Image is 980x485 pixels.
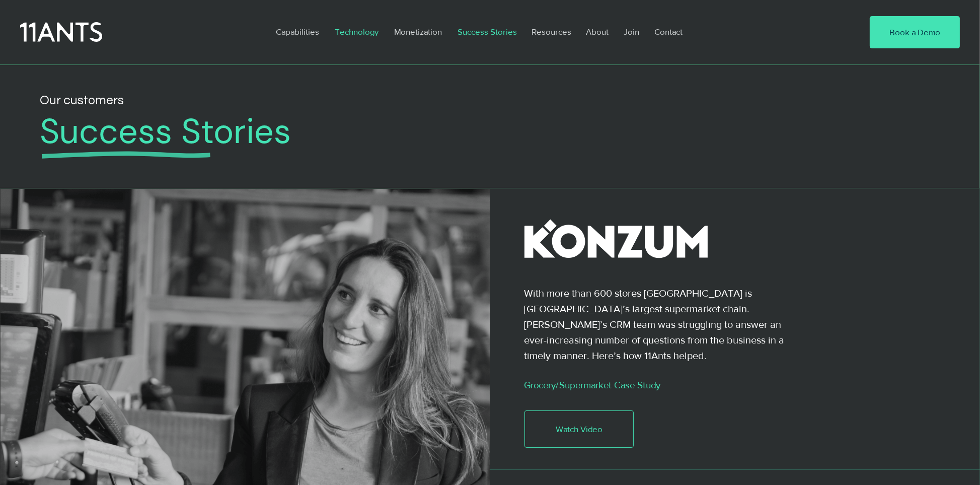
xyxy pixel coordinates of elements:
[389,20,447,43] p: Monetization
[450,20,524,43] a: Success Stories
[387,20,450,43] a: Monetization
[524,286,792,364] p: With more than 600 stores [GEOGRAPHIC_DATA] is [GEOGRAPHIC_DATA]’s largest supermarket chain. [PE...
[524,20,578,43] a: Resources
[453,20,522,43] p: Success Stories
[330,20,384,43] p: Technology
[647,20,691,43] a: Contact
[578,20,616,43] a: About
[524,410,634,448] a: Watch Video
[526,20,576,43] p: Resources
[619,20,644,43] p: Join
[268,20,839,43] nav: Site
[616,20,647,43] a: Join
[40,111,881,153] h1: Success Stories
[649,20,688,43] p: Contact
[40,90,681,110] h2: Our customers
[327,20,387,43] a: Technology
[581,20,614,43] p: About
[889,26,940,38] span: Book a Demo
[524,380,661,390] a: Grocery/Supermarket Case Study
[268,20,327,43] a: Capabilities
[271,20,324,43] p: Capabilities
[870,16,960,48] a: Book a Demo
[556,423,602,435] span: Watch Video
